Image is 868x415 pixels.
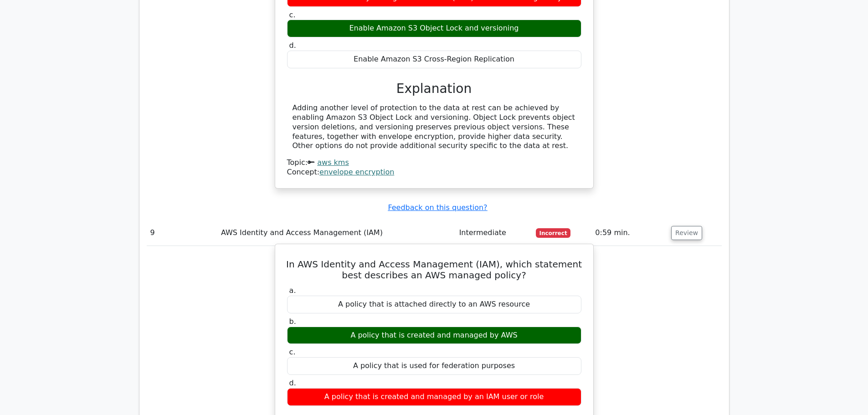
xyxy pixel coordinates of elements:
[388,203,487,212] a: Feedback on this question?
[287,388,581,406] div: A policy that is created and managed by an IAM user or role
[287,158,581,168] div: Topic:
[671,226,702,240] button: Review
[317,158,349,167] a: aws kms
[289,286,296,295] span: a.
[289,10,296,19] span: c.
[287,51,581,68] div: Enable Amazon S3 Cross-Region Replication
[286,259,582,281] h5: In AWS Identity and Access Management (IAM), which statement best describes an AWS managed policy?
[536,228,571,237] span: Incorrect
[287,327,581,344] div: A policy that is created and managed by AWS
[289,41,296,50] span: d.
[289,379,296,387] span: d.
[217,220,456,246] td: AWS Identity and Access Management (IAM)
[293,103,576,151] div: Adding another level of protection to the data at rest can be achieved by enabling Amazon S3 Obje...
[289,317,296,326] span: b.
[287,357,581,375] div: A policy that is used for federation purposes
[287,168,581,177] div: Concept:
[319,168,394,176] a: envelope encryption
[591,220,668,246] td: 0:59 min.
[289,348,296,356] span: c.
[287,20,581,37] div: Enable Amazon S3 Object Lock and versioning
[293,81,576,97] h3: Explanation
[147,220,217,246] td: 9
[287,296,581,313] div: A policy that is attached directly to an AWS resource
[456,220,532,246] td: Intermediate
